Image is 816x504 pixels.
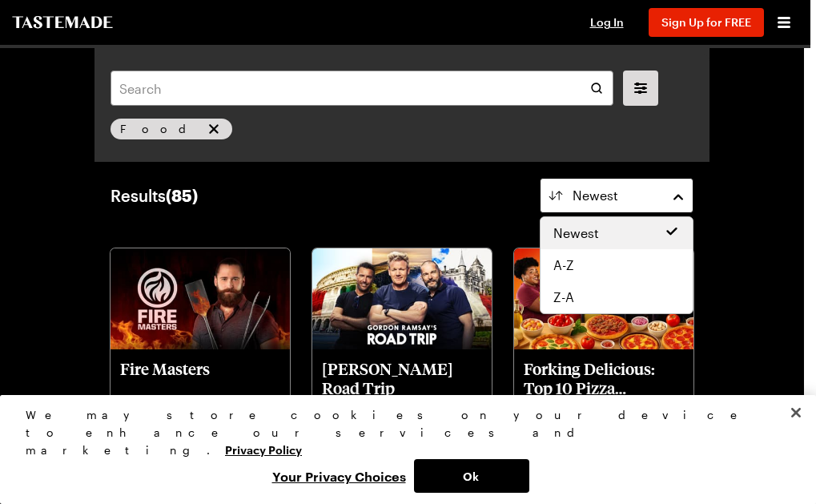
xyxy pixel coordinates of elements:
div: Newest [540,216,693,314]
button: Newest [540,178,693,213]
button: Ok [414,459,529,493]
button: Close [778,395,814,430]
button: Your Privacy Choices [264,459,414,493]
span: Z-A [553,288,574,307]
div: Privacy [26,406,777,493]
span: A-Z [553,256,574,275]
a: More information about your privacy, opens in a new tab [225,442,302,457]
span: Newest [573,186,618,205]
span: Newest [553,224,599,243]
div: We may store cookies on your device to enhance our services and marketing. [26,406,777,459]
